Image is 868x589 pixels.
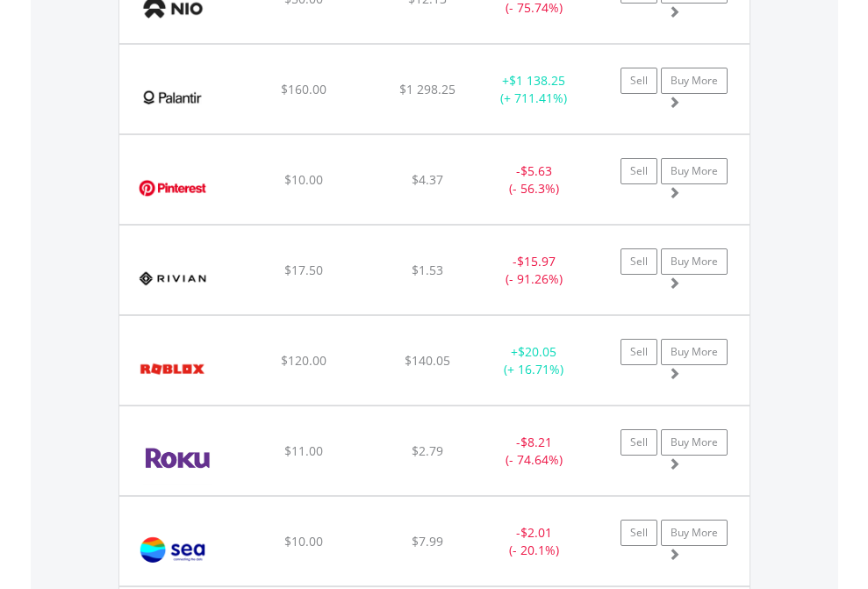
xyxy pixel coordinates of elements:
img: EQU.US.PLTR.png [128,67,217,129]
a: Buy More [661,520,728,546]
img: EQU.US.ROKU.png [128,428,227,491]
a: Buy More [661,248,728,275]
span: $10.00 [284,533,323,549]
img: EQU.US.SE.png [128,519,217,581]
span: $11.00 [284,442,323,459]
span: $5.63 [520,162,552,179]
a: Buy More [661,158,728,184]
div: + (+ 16.71%) [479,343,589,378]
span: $160.00 [281,81,326,97]
span: $1 138.25 [509,72,565,89]
span: $4.37 [412,171,443,188]
span: $10.00 [284,171,323,188]
span: $1.53 [412,262,443,278]
span: $1 298.25 [399,81,456,97]
div: - (- 20.1%) [479,524,589,559]
span: $120.00 [281,352,326,369]
span: $20.05 [518,343,556,360]
div: - (- 74.64%) [479,434,589,469]
a: Sell [621,158,657,184]
span: $2.79 [412,442,443,459]
img: EQU.US.RBLX.png [128,338,217,400]
img: EQU.US.PINS.png [128,157,217,219]
a: Sell [621,520,657,546]
span: $8.21 [520,434,552,450]
span: $7.99 [412,533,443,549]
a: Sell [621,248,657,275]
a: Sell [621,68,657,94]
a: Buy More [661,429,728,456]
a: Buy More [661,339,728,365]
a: Sell [621,339,657,365]
a: Sell [621,429,657,456]
span: $17.50 [284,262,323,278]
span: $140.05 [405,352,450,369]
a: Buy More [661,68,728,94]
div: - (- 91.26%) [479,253,589,288]
span: $15.97 [517,253,556,269]
img: EQU.US.RIVN.png [128,248,217,310]
div: + (+ 711.41%) [479,72,589,107]
div: - (- 56.3%) [479,162,589,198]
span: $2.01 [520,524,552,541]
